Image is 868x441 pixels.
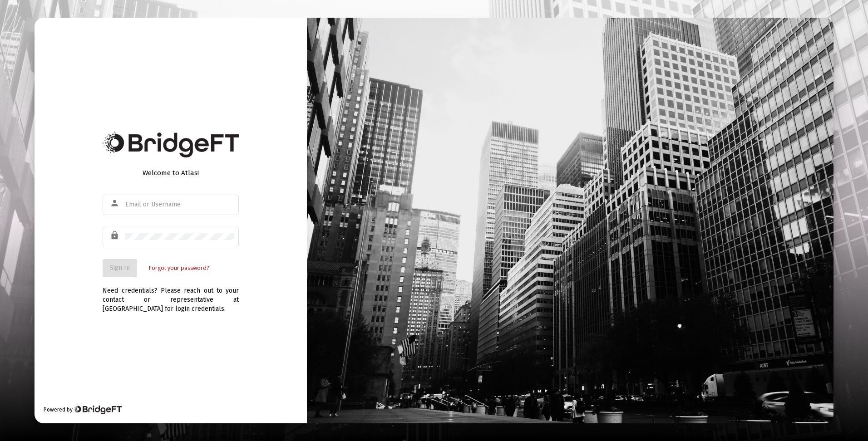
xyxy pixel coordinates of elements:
[149,264,209,273] a: Forgot your password?
[103,277,239,314] div: Need credentials? Please reach out to your contact or representative at [GEOGRAPHIC_DATA] for log...
[103,259,137,277] button: Sign In
[110,264,130,272] span: Sign In
[74,405,121,414] img: Bridge Financial Technology Logo
[125,201,234,208] input: Email or Username
[110,230,121,241] mat-icon: lock
[110,198,121,209] mat-icon: person
[103,168,239,177] div: Welcome to Atlas!
[44,405,121,414] div: Powered by
[103,132,239,157] img: Bridge Financial Technology Logo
